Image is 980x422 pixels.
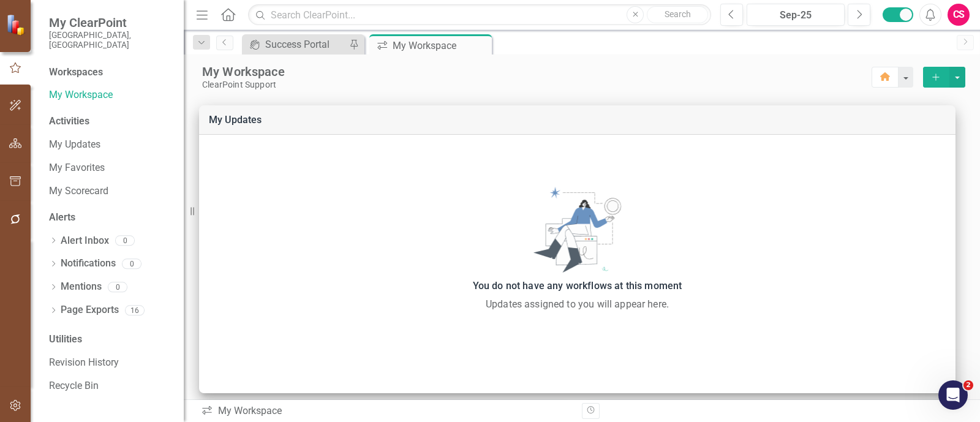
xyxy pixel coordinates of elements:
[647,6,708,23] button: Search
[245,37,346,52] a: Success Portal
[923,67,965,88] div: split button
[49,138,171,152] a: My Updates
[923,67,949,88] button: select merge strategy
[125,305,145,315] div: 16
[209,114,262,126] a: My Updates
[49,379,171,393] a: Recycle Bin
[49,184,171,198] a: My Scorecard
[108,282,127,292] div: 0
[49,211,171,225] div: Alerts
[205,277,949,295] div: You do not have any workflows at this moment
[202,64,872,80] div: My Workspace
[265,37,346,52] div: Success Portal
[202,80,872,90] div: ClearPoint Support
[248,4,711,26] input: Search ClearPoint...
[201,404,573,418] div: My Workspace
[122,258,141,269] div: 0
[61,303,119,317] a: Page Exports
[49,161,171,175] a: My Favorites
[963,380,973,390] span: 2
[948,4,970,26] button: CS
[949,67,965,88] button: select merge strategy
[49,30,171,50] small: [GEOGRAPHIC_DATA], [GEOGRAPHIC_DATA]
[665,9,691,19] span: Search
[6,14,28,36] img: ClearPoint Strategy
[61,234,109,248] a: Alert Inbox
[61,257,116,271] a: Notifications
[938,380,968,410] iframe: Intercom live chat
[49,88,171,102] a: My Workspace
[49,356,171,370] a: Revision History
[49,66,103,80] div: Workspaces
[751,8,840,23] div: Sep-25
[115,236,135,246] div: 0
[393,38,489,53] div: My Workspace
[205,297,949,312] div: Updates assigned to you will appear here.
[49,333,171,347] div: Utilities
[49,15,171,30] span: My ClearPoint
[747,4,845,26] button: Sep-25
[49,115,171,129] div: Activities
[61,280,102,294] a: Mentions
